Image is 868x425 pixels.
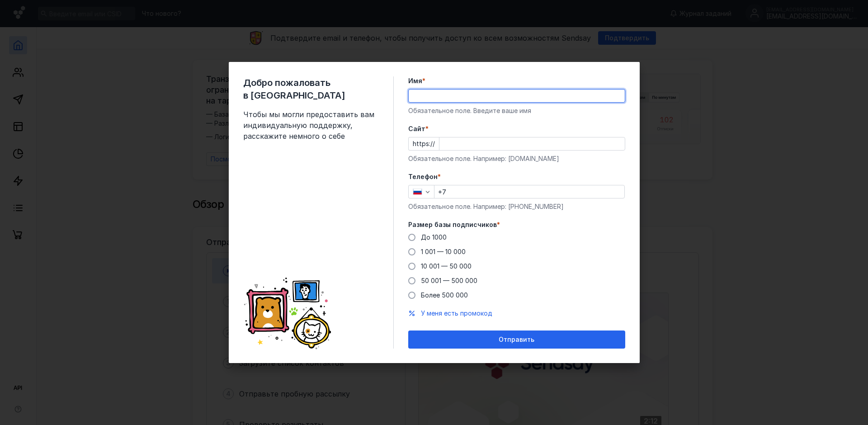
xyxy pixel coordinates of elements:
span: Телефон [408,172,438,181]
span: 50 001 — 500 000 [421,277,477,284]
span: До 1000 [421,233,447,241]
span: 1 001 — 10 000 [421,248,466,255]
span: У меня есть промокод [421,309,492,317]
div: Обязательное поле. Например: [PHONE_NUMBER] [408,202,625,211]
span: 10 001 — 50 000 [421,262,472,270]
span: Размер базы подписчиков [408,220,497,229]
span: Чтобы мы могли предоставить вам индивидуальную поддержку, расскажите немного о себе [243,109,379,142]
div: Обязательное поле. Например: [DOMAIN_NAME] [408,154,625,163]
span: Более 500 000 [421,291,468,299]
button: Отправить [408,331,625,349]
span: Добро пожаловать в [GEOGRAPHIC_DATA] [243,76,379,102]
div: Обязательное поле. Введите ваше имя [408,106,625,115]
span: Имя [408,76,422,85]
span: Cайт [408,124,425,133]
span: Отправить [499,336,534,344]
button: У меня есть промокод [421,309,492,318]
